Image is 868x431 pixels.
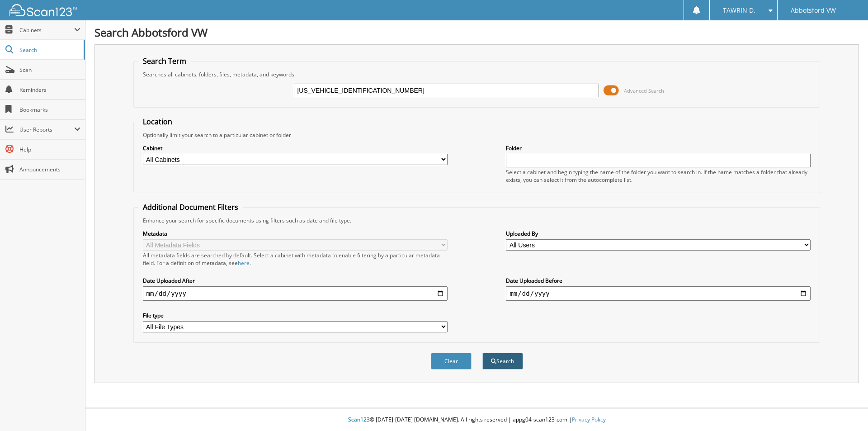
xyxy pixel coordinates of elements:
input: start [143,286,448,301]
a: Privacy Policy [572,416,606,423]
h1: Search Abbotsford VW [94,25,859,40]
label: Metadata [143,230,448,237]
div: © [DATE]-[DATE] [DOMAIN_NAME]. All rights reserved | appg04-scan123-com | [85,409,868,431]
label: Uploaded By [506,230,811,237]
legend: Search Term [138,56,191,66]
legend: Location [138,117,177,127]
div: Searches all cabinets, folders, files, metadata, and keywords [138,71,816,78]
button: Clear [431,353,472,369]
label: Cabinet [143,144,448,152]
a: here [238,259,250,267]
span: TAWRIN D. [723,8,755,13]
input: end [506,286,811,301]
span: Search [19,46,79,54]
label: File type [143,312,448,319]
label: Date Uploaded Before [506,277,811,284]
span: Advanced Search [624,87,664,94]
span: User Reports [19,126,74,133]
span: Bookmarks [19,106,80,114]
div: Select a cabinet and begin typing the name of the folder you want to search in. If the name match... [506,168,811,184]
span: Scan [19,66,80,74]
iframe: Chat Widget [823,388,868,431]
label: Date Uploaded After [143,277,448,284]
div: Enhance your search for specific documents using filters such as date and file type. [138,217,816,224]
button: Search [482,353,523,369]
span: Cabinets [19,26,74,34]
div: Optionally limit your search to a particular cabinet or folder [138,131,816,139]
span: Reminders [19,86,80,94]
label: Folder [506,144,811,152]
span: Abbotsford VW [791,8,836,13]
div: All metadata fields are searched by default. Select a cabinet with metadata to enable filtering b... [143,251,448,267]
span: Announcements [19,166,80,173]
span: Scan123 [348,416,370,423]
span: Help [19,146,80,153]
legend: Additional Document Filters [138,202,243,212]
img: scan123-logo-white.svg [9,4,77,16]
